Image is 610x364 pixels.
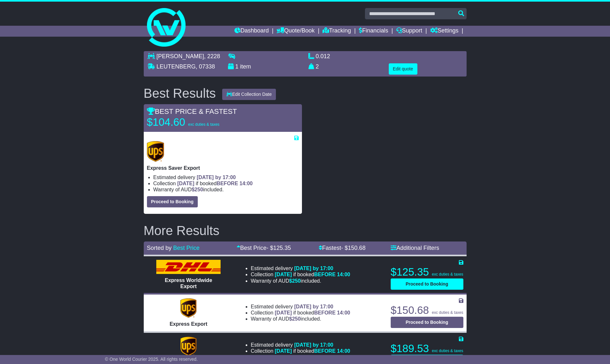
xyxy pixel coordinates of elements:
span: 250 [195,187,203,192]
span: $ [289,278,301,284]
span: Express Worldwide Export [165,278,212,289]
li: Estimated delivery [251,304,350,310]
span: - $ [341,245,366,251]
li: Collection [251,348,350,354]
span: item [240,63,251,70]
li: Collection [153,180,299,187]
span: BEFORE [217,181,238,186]
span: LEUTENBERG [157,63,196,70]
span: $ [289,354,301,360]
div: Best Results [141,86,219,100]
span: Sorted by [147,245,172,251]
a: Best Price- $125.35 [237,245,291,251]
button: Edit quote [389,63,417,75]
span: 1 [235,63,239,70]
span: BEFORE [314,348,336,354]
span: if booked [275,348,350,354]
li: Warranty of AUD included. [251,278,350,284]
span: 250 [292,354,301,360]
span: , 07338 [196,63,215,70]
li: Warranty of AUD included. [251,354,350,360]
span: [DATE] [275,348,292,354]
span: 2 [316,63,319,70]
button: Edit Collection Date [222,89,276,100]
img: UPS (new): Expedited Export [180,337,196,356]
span: if booked [275,310,350,315]
a: Dashboard [234,26,269,37]
span: 250 [292,278,301,284]
li: Collection [251,271,350,278]
span: [DATE] [177,181,194,186]
a: Fastest- $150.68 [319,245,366,251]
a: Tracking [323,26,351,37]
img: DHL: Express Worldwide Export [156,260,221,274]
span: 14:00 [240,181,253,186]
span: 250 [292,316,301,322]
span: if booked [275,272,350,277]
span: BEFORE [314,310,336,315]
span: BEST PRICE & FASTEST [147,107,237,115]
li: Collection [251,310,350,316]
a: Settings [430,26,459,37]
span: exc duties & taxes [432,272,463,277]
span: [DATE] by 17:00 [294,342,333,348]
p: $125.35 [391,266,463,278]
li: Estimated delivery [153,174,299,180]
span: 125.35 [273,245,291,251]
span: [PERSON_NAME] [157,53,204,59]
li: Estimated delivery [251,342,350,348]
button: Proceed to Booking [147,196,198,207]
p: $189.53 [391,342,463,355]
a: Best Price [173,245,200,251]
a: Quote/Book [277,26,314,37]
p: $104.60 [147,116,227,129]
p: $150.68 [391,304,463,317]
span: [DATE] [275,272,292,277]
span: $ [289,316,301,322]
span: $ [192,187,203,192]
span: Express Export [169,321,207,327]
span: [DATE] [275,310,292,315]
button: Proceed to Booking [391,278,463,290]
a: Financials [359,26,388,37]
span: , 2228 [204,53,220,59]
span: 14:00 [337,310,350,315]
span: exc duties & taxes [188,122,219,127]
a: Additional Filters [391,245,439,251]
span: - $ [267,245,291,251]
span: [DATE] by 17:00 [197,175,236,180]
span: exc duties & taxes [432,310,463,315]
span: 14:00 [337,272,350,277]
p: Express Saver Export [147,165,299,171]
span: 0.012 [316,53,330,59]
span: 14:00 [337,348,350,354]
img: UPS (new): Express Saver Export [147,141,164,162]
span: BEFORE [314,272,336,277]
li: Estimated delivery [251,265,350,271]
button: Proceed to Booking [391,317,463,328]
span: [DATE] by 17:00 [294,266,333,271]
span: 150.68 [348,245,366,251]
span: © One World Courier 2025. All rights reserved. [105,357,198,362]
span: if booked [177,181,252,186]
span: exc duties & taxes [432,349,463,353]
li: Warranty of AUD included. [251,316,350,322]
img: UPS (new): Express Export [180,298,196,318]
li: Warranty of AUD included. [153,187,299,193]
span: [DATE] by 17:00 [294,304,333,309]
a: Support [396,26,422,37]
h2: More Results [144,223,467,238]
